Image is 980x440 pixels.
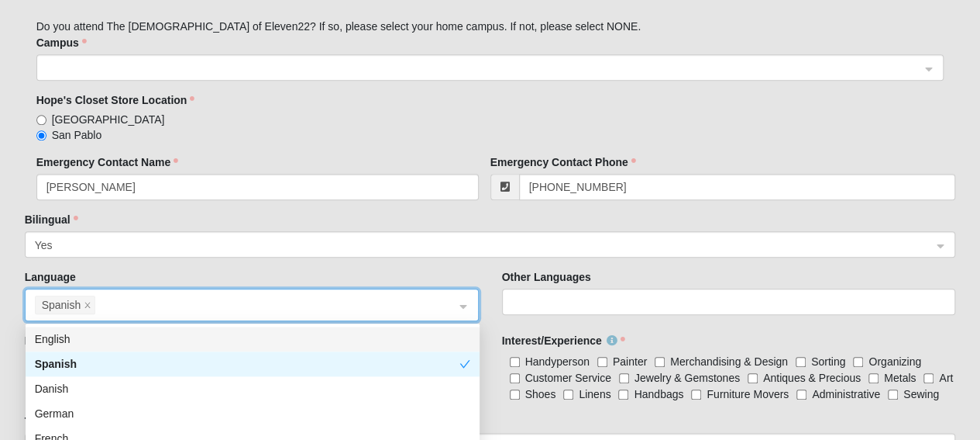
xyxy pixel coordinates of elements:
input: Art [923,373,934,383]
span: Shoes [525,388,556,400]
label: Interest/Experience [502,333,625,348]
span: Handyperson [525,355,590,368]
span: Customer Service [525,372,611,384]
span: San Pablo [52,127,102,143]
span: Spanish [42,296,81,314]
span: close [84,301,91,310]
span: Metals [884,372,916,384]
div: Danish [26,376,480,401]
div: Spanish [26,352,480,376]
span: Linens [579,388,610,400]
label: T-Shirt Size [25,414,91,429]
span: Administrative [812,388,880,400]
label: Hope's Closet Store Location [36,92,195,108]
span: Sorting [811,355,845,368]
input: Furniture Movers [691,390,701,400]
span: Handbags [634,388,683,400]
label: Emergency Contact Name [36,154,179,170]
input: Sorting [796,357,806,367]
span: Sewing [903,388,939,400]
label: Emergency Contact Phone [490,154,636,170]
span: Merchandising & Design [670,355,788,368]
input: Customer Service [510,373,520,383]
input: Painter [597,357,607,367]
input: Handyperson [510,357,520,367]
input: Organizing [853,357,863,367]
label: Interest In Serving Alongside [25,333,182,348]
input: Administrative [796,390,806,400]
span: Painter [613,355,647,368]
span: [GEOGRAPHIC_DATA] [52,112,165,127]
span: Antiques & Precious [763,372,861,384]
input: Linens [563,390,573,400]
div: English [35,331,470,348]
input: San Pablo [36,130,46,140]
label: Language [25,269,76,285]
span: check [459,359,470,369]
div: German [26,401,480,426]
span: Jewelry & Gemstones [634,372,740,384]
input: Merchandising & Design [655,357,665,367]
input: Antiques & Precious [748,373,758,383]
div: Spanish [35,355,459,372]
input: Handbags [618,390,628,400]
span: Art [939,372,953,384]
label: Other Languages [502,269,591,285]
div: Danish [35,380,470,397]
input: Metals [868,373,879,383]
div: English [26,327,480,352]
span: Furniture Movers [707,388,789,400]
input: [GEOGRAPHIC_DATA] [36,115,46,125]
label: Bilingual [25,212,78,227]
input: Jewelry & Gemstones [619,373,629,383]
div: German [35,405,470,422]
input: Shoes [510,390,520,400]
label: Campus [36,35,87,50]
span: Yes [35,237,918,254]
input: Sewing [888,390,898,400]
span: Organizing [868,355,921,368]
span: Spanish [35,296,96,314]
